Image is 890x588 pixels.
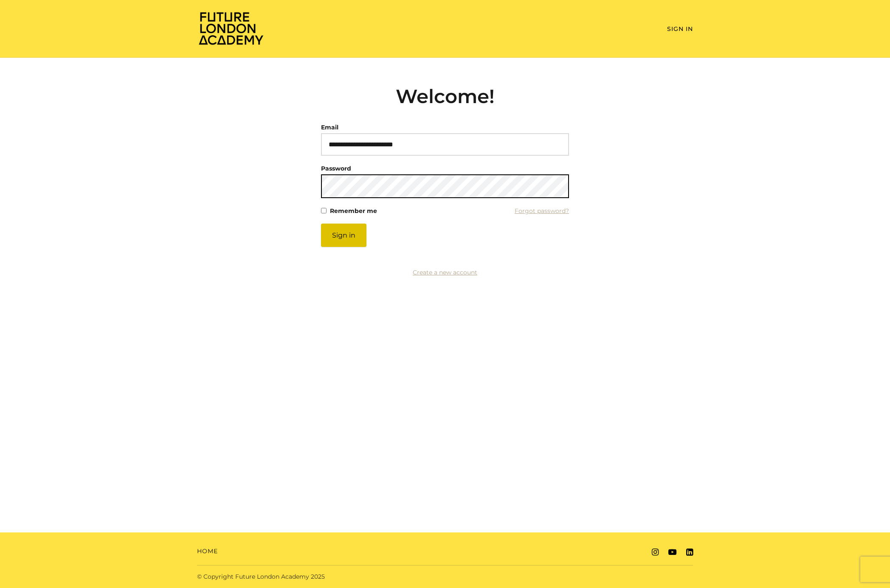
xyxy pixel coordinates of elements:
label: Email [321,121,338,133]
label: If you are a human, ignore this field [321,224,328,448]
a: Home [197,547,218,556]
label: Remember me [330,205,377,217]
a: Forgot password? [515,205,569,217]
button: Sign in [321,224,366,247]
a: Create a new account [413,269,477,276]
div: © Copyright Future London Academy 2025 [190,572,445,581]
h2: Welcome! [321,85,569,108]
label: Password [321,162,351,174]
img: Home Page [197,11,265,45]
a: Sign In [667,25,693,33]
